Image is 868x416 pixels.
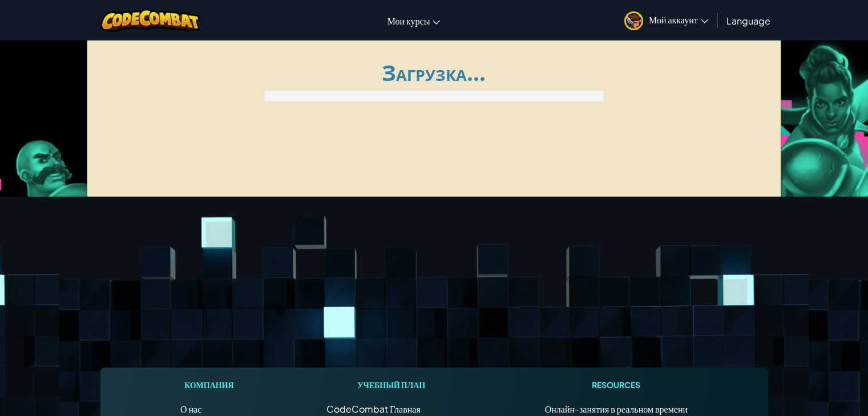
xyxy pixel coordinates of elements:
img: avatar [624,11,643,30]
h1: Компания [180,379,238,391]
span: Мой аккаунт [649,14,708,26]
h1: Загрузка... [94,60,774,84]
a: Мой аккаунт [619,2,714,38]
h1: Resources [545,379,688,391]
span: Language [726,15,770,27]
span: Мои курсы [387,15,430,27]
a: Мои курсы [382,5,446,36]
a: Language [721,5,776,36]
img: CodeCombat logo [100,9,200,32]
a: О нас [180,403,201,415]
a: Онлайн-занятия в реальном времени [545,403,688,415]
span: CodeCombat Главная [326,403,421,415]
h1: Учебный план [326,379,456,391]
